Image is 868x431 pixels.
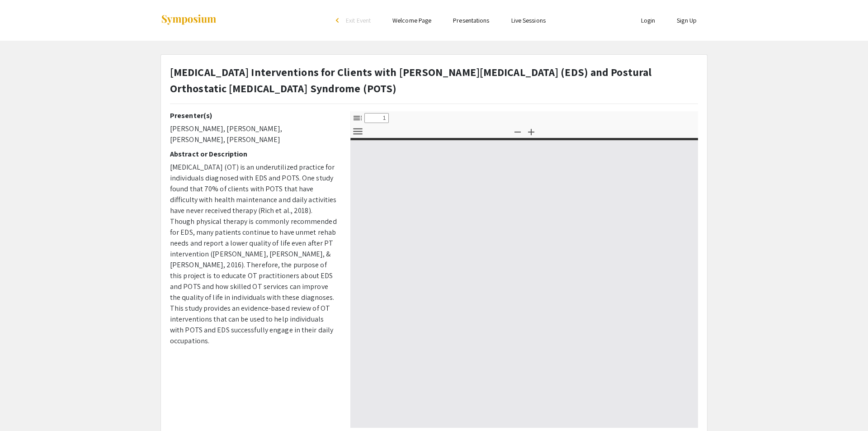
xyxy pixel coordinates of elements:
a: Welcome Page [392,16,431,24]
div: arrow_back_ios [336,18,341,23]
button: Toggle Sidebar [350,111,365,124]
h2: Presenter(s) [170,111,337,120]
span: [MEDICAL_DATA] (OT) is an underutilized practice for individuals diagnosed with EDS and POTS. One... [170,162,337,346]
button: Zoom In [524,125,539,138]
a: Live Sessions [511,16,546,24]
button: Zoom Out [510,125,525,138]
span: Exit Event [346,16,371,24]
a: Sign Up [677,16,697,24]
button: Tools [350,125,365,138]
input: Page [364,113,389,123]
p: [PERSON_NAME], [PERSON_NAME], [PERSON_NAME], [PERSON_NAME] [170,123,337,145]
a: Presentations [453,16,489,24]
h2: Abstract or Description [170,150,337,158]
img: Symposium by ForagerOne [160,14,217,26]
strong: [MEDICAL_DATA] Interventions for Clients with [PERSON_NAME][MEDICAL_DATA] (EDS) and Postural Orth... [170,65,651,95]
a: Login [641,16,656,24]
